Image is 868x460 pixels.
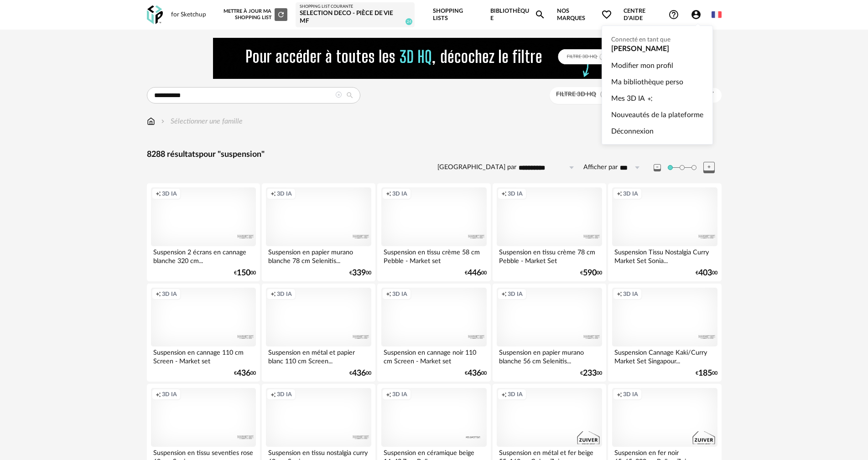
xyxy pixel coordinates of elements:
[151,246,256,264] div: Suspension 2 écrans en cannage blanche 320 cm...
[277,290,292,298] span: 3D IA
[277,190,292,197] span: 3D IA
[147,183,260,282] a: Creation icon 3D IA Suspension 2 écrans en cannage blanche 320 cm... €15000
[508,290,523,298] span: 3D IA
[623,190,638,197] span: 3D IA
[612,246,717,264] div: Suspension Tissu Nostalgia Curry Market Set Sonia...
[405,18,412,25] span: 24
[535,9,546,20] span: Magnify icon
[601,9,612,20] span: Heart Outline icon
[612,346,717,365] div: Suspension Cannage Kaki/Curry Market Set Singapour...
[266,346,371,365] div: Suspension en métal et papier blanc 110 cm Screen...
[508,190,523,197] span: 3D IA
[580,370,602,377] div: € 00
[222,8,287,21] div: Mettre à jour ma Shopping List
[349,370,371,377] div: € 00
[647,90,653,107] span: Creation icon
[611,57,703,74] a: Modifier mon profil
[624,7,679,22] span: Centre d'aideHelp Circle Outline icon
[668,9,679,20] span: Help Circle Outline icon
[623,290,638,298] span: 3D IA
[691,9,702,20] span: Account Circle icon
[162,190,177,197] span: 3D IA
[611,107,703,123] a: Nouveautés de la plateforme
[147,116,155,127] img: svg+xml;base64,PHN2ZyB3aWR0aD0iMTYiIGhlaWdodD0iMTciIHZpZXdCb3g9IjAgMCAxNiAxNyIgZmlsbD0ibm9uZSIgeG...
[270,290,276,298] span: Creation icon
[213,38,655,79] img: FILTRE%20HQ%20NEW_V1%20(4).gif
[386,190,391,197] span: Creation icon
[171,11,206,19] div: for Sketchup
[617,190,622,197] span: Creation icon
[156,290,161,298] span: Creation icon
[386,290,391,298] span: Creation icon
[611,74,703,90] a: Ma bibliothèque perso
[696,270,717,276] div: € 00
[611,90,703,107] a: Mes 3D IACreation icon
[493,284,606,382] a: Creation icon 3D IA Suspension en papier murano blanche 56 cm Selenitis... €23300
[277,12,285,17] span: Refresh icon
[147,150,722,160] div: 8288 résultats
[300,10,411,26] div: Selection deco - Pièce de vie MF
[623,391,638,398] span: 3D IA
[234,370,256,377] div: € 00
[465,270,487,276] div: € 00
[468,270,481,276] span: 446
[349,270,371,276] div: € 00
[712,10,722,20] img: fr
[437,163,516,172] label: [GEOGRAPHIC_DATA] par
[501,290,507,298] span: Creation icon
[199,150,265,159] span: pour "suspension"
[352,270,366,276] span: 339
[468,370,481,377] span: 436
[156,391,161,398] span: Creation icon
[392,290,407,298] span: 3D IA
[580,270,602,276] div: € 00
[556,91,596,98] span: Filtre 3D HQ
[617,391,622,398] span: Creation icon
[583,270,597,276] span: 590
[508,391,523,398] span: 3D IA
[392,391,407,398] span: 3D IA
[493,183,606,282] a: Creation icon 3D IA Suspension en tissu crème 78 cm Pebble - Market Set €59000
[234,270,256,276] div: € 00
[611,123,703,140] a: Déconnexion
[237,270,250,276] span: 150
[262,183,375,282] a: Creation icon 3D IA Suspension en papier murano blanche 78 cm Selenitis... €33900
[617,290,622,298] span: Creation icon
[381,346,486,365] div: Suspension en cannage noir 110 cm Screen - Market set
[377,284,490,382] a: Creation icon 3D IA Suspension en cannage noir 110 cm Screen - Market set €43600
[381,246,486,264] div: Suspension en tissu crème 58 cm Pebble - Market set
[465,370,487,377] div: € 00
[147,284,260,382] a: Creation icon 3D IA Suspension en cannage 110 cm Screen - Market set €43600
[159,116,166,127] img: svg+xml;base64,PHN2ZyB3aWR0aD0iMTYiIGhlaWdodD0iMTYiIHZpZXdCb3g9IjAgMCAxNiAxNiIgZmlsbD0ibm9uZSIgeG...
[696,370,717,377] div: € 00
[501,190,507,197] span: Creation icon
[608,284,721,382] a: Creation icon 3D IA Suspension Cannage Kaki/Curry Market Set Singapour... €18500
[352,370,366,377] span: 436
[497,246,602,264] div: Suspension en tissu crème 78 cm Pebble - Market Set
[162,391,177,398] span: 3D IA
[698,270,712,276] span: 403
[266,246,371,264] div: Suspension en papier murano blanche 78 cm Selenitis...
[270,391,276,398] span: Creation icon
[377,183,490,282] a: Creation icon 3D IA Suspension en tissu crème 58 cm Pebble - Market set €44600
[159,116,243,127] div: Sélectionner une famille
[151,346,256,365] div: Suspension en cannage 110 cm Screen - Market set
[392,190,407,197] span: 3D IA
[497,346,602,365] div: Suspension en papier murano blanche 56 cm Selenitis...
[147,5,163,24] img: OXP
[156,190,161,197] span: Creation icon
[300,4,411,10] div: Shopping List courante
[583,370,597,377] span: 233
[611,90,645,107] span: Mes 3D IA
[277,391,292,398] span: 3D IA
[300,4,411,26] a: Shopping List courante Selection deco - Pièce de vie MF 24
[608,183,721,282] a: Creation icon 3D IA Suspension Tissu Nostalgia Curry Market Set Sonia... €40300
[698,370,712,377] span: 185
[162,290,177,298] span: 3D IA
[583,163,618,172] label: Afficher par
[501,391,507,398] span: Creation icon
[237,370,250,377] span: 436
[270,190,276,197] span: Creation icon
[691,9,706,20] span: Account Circle icon
[262,284,375,382] a: Creation icon 3D IA Suspension en métal et papier blanc 110 cm Screen... €43600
